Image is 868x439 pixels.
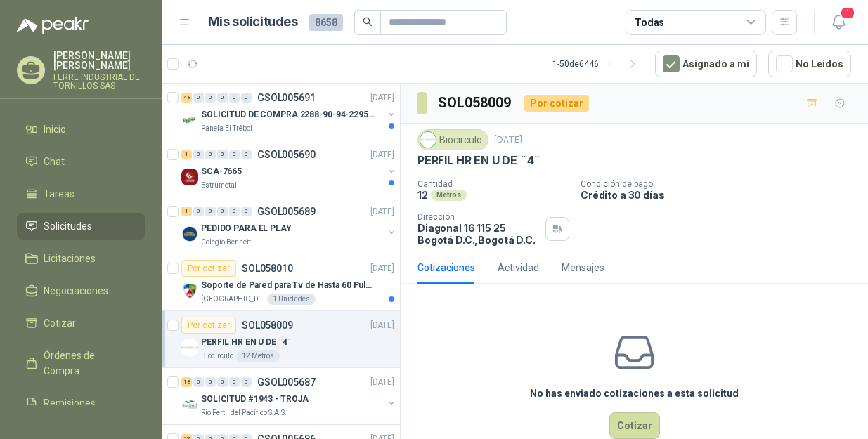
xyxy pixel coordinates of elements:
[201,165,242,178] p: SCA-7665
[193,150,204,159] div: 0
[44,218,92,234] span: Solicitudes
[417,260,475,275] div: Cotizaciones
[44,154,65,169] span: Chat
[370,376,394,389] p: [DATE]
[181,374,397,419] a: 18 0 0 0 0 0 GSOL005687[DATE] Company LogoSOLICITUD #1943 - TROJARio Fertil del Pacífico S.A.S.
[193,207,204,216] div: 0
[205,207,216,216] div: 0
[181,93,192,103] div: 48
[201,237,251,248] p: Colegio Bennett
[217,150,228,159] div: 0
[438,92,513,114] h3: SOL058009
[44,186,75,202] span: Tareas
[162,254,400,311] a: Por cotizarSOL058010[DATE] Company LogoSoporte de Pared para Tv de Hasta 60 Pulgadas con Brazo Ar...
[242,320,293,330] p: SOL058009
[370,262,394,275] p: [DATE]
[181,225,198,242] img: Company Logo
[181,146,397,191] a: 1 0 0 0 0 0 GSOL005690[DATE] Company LogoSCA-7665Estrumetal
[181,203,397,248] a: 1 0 0 0 0 0 GSOL005689[DATE] Company LogoPEDIDO PARA EL PLAYColegio Bennett
[581,189,862,201] p: Crédito a 30 días
[205,93,216,103] div: 0
[44,251,96,266] span: Licitaciones
[552,53,644,75] div: 1 - 50 de 6446
[229,150,240,159] div: 0
[257,93,316,103] p: GSOL005691
[17,390,145,417] a: Remisiones
[181,282,198,299] img: Company Logo
[494,133,522,147] p: [DATE]
[217,377,228,387] div: 0
[242,263,293,273] p: SOL058010
[241,377,252,387] div: 0
[17,277,145,304] a: Negociaciones
[201,336,291,349] p: PERFIL HR EN U DE ¨4¨
[181,377,192,387] div: 18
[229,93,240,103] div: 0
[217,207,228,216] div: 0
[257,150,316,159] p: GSOL005690
[205,377,216,387] div: 0
[498,260,539,275] div: Actividad
[181,207,192,216] div: 1
[370,148,394,162] p: [DATE]
[181,112,198,129] img: Company Logo
[201,180,237,191] p: Estrumetal
[44,395,96,411] span: Remisiones
[17,213,145,240] a: Solicitudes
[417,153,540,168] p: PERFIL HR EN U DE ¨4¨
[17,310,145,336] a: Cotizar
[363,17,373,27] span: search
[431,190,467,201] div: Metros
[53,73,145,90] p: FERRE INDUSTRIAL DE TORNILLOS SAS
[655,51,757,77] button: Asignado a mi
[201,108,376,122] p: SOLICITUD DE COMPRA 2288-90-94-2295-96-2301-02-04
[241,150,252,159] div: 0
[309,14,343,31] span: 8658
[241,207,252,216] div: 0
[205,150,216,159] div: 0
[17,116,145,143] a: Inicio
[53,51,145,70] p: [PERSON_NAME] [PERSON_NAME]
[17,245,145,272] a: Licitaciones
[181,339,198,356] img: Company Logo
[826,10,851,35] button: 1
[44,122,66,137] span: Inicio
[181,317,236,334] div: Por cotizar
[201,393,309,406] p: SOLICITUD #1943 - TROJA
[635,15,664,30] div: Todas
[229,207,240,216] div: 0
[370,91,394,105] p: [DATE]
[267,294,316,305] div: 1 Unidades
[417,189,428,201] p: 12
[201,350,233,362] p: Biocirculo
[229,377,240,387] div: 0
[530,386,739,401] h3: No has enviado cotizaciones a esta solicitud
[417,129,488,150] div: Biocirculo
[208,12,298,32] h1: Mis solicitudes
[181,150,192,159] div: 1
[217,93,228,103] div: 0
[241,93,252,103] div: 0
[181,169,198,185] img: Company Logo
[193,93,204,103] div: 0
[201,294,264,305] p: [GEOGRAPHIC_DATA]
[768,51,851,77] button: No Leídos
[181,89,397,134] a: 48 0 0 0 0 0 GSOL005691[DATE] Company LogoSOLICITUD DE COMPRA 2288-90-94-2295-96-2301-02-04Panela...
[562,260,604,275] div: Mensajes
[201,222,292,235] p: PEDIDO PARA EL PLAY
[417,212,540,222] p: Dirección
[181,260,236,277] div: Por cotizar
[17,17,89,34] img: Logo peakr
[840,6,855,20] span: 1
[44,283,108,299] span: Negociaciones
[162,311,400,368] a: Por cotizarSOL058009[DATE] Company LogoPERFIL HR EN U DE ¨4¨Biocirculo12 Metros
[44,348,131,379] span: Órdenes de Compra
[417,222,540,246] p: Diagonal 16 115 25 Bogotá D.C. , Bogotá D.C.
[257,207,316,216] p: GSOL005689
[17,181,145,207] a: Tareas
[44,315,76,331] span: Cotizar
[193,377,204,387] div: 0
[181,396,198,413] img: Company Logo
[201,123,252,134] p: Panela El Trébol
[370,205,394,218] p: [DATE]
